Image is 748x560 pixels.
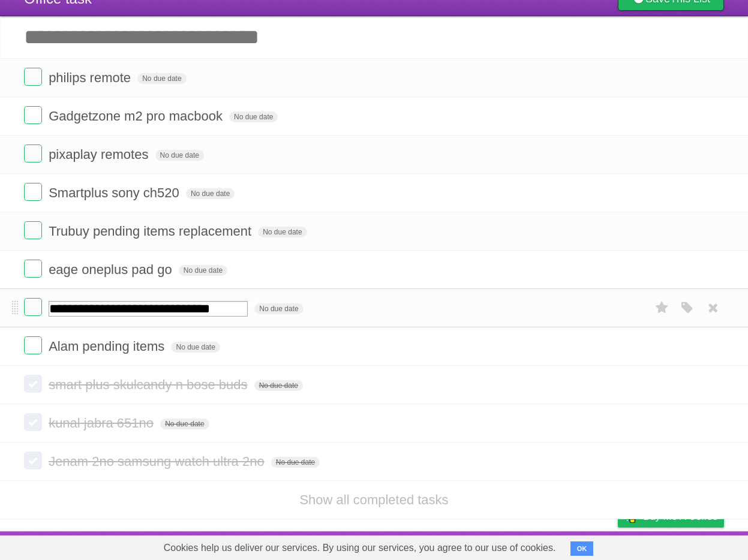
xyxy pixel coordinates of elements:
span: No due date [179,265,227,276]
span: No due date [229,112,278,122]
span: Buy me a coffee [643,506,718,527]
span: No due date [254,380,303,391]
span: philips remote [49,70,134,85]
span: No due date [171,342,220,353]
label: Done [24,298,42,316]
label: Done [24,221,42,239]
a: About [458,534,483,557]
label: Done [24,375,42,393]
span: pixaplay remotes [49,147,151,162]
span: smart plus skulcandy n bose buds [49,377,250,392]
span: No due date [186,188,235,199]
label: Done [24,336,42,354]
span: eage oneplus pad go [49,262,175,277]
span: No due date [155,150,204,161]
span: Trubuy pending items replacement [49,224,254,239]
label: Star task [651,298,674,318]
a: Developers [498,534,546,557]
span: No due date [258,227,307,237]
label: Done [24,144,42,162]
span: No due date [254,303,303,314]
button: OK [570,541,594,556]
a: Privacy [602,534,633,557]
span: Alam pending items [49,339,167,354]
span: Smartplus sony ch520 [49,185,182,200]
label: Done [24,260,42,278]
span: Gadgetzone m2 pro macbook [49,109,226,124]
a: Suggest a feature [648,534,724,557]
a: Terms [561,534,588,557]
span: No due date [160,419,209,429]
span: kunal jabra 651no [49,416,157,430]
span: No due date [271,457,320,468]
span: Cookies help us deliver our services. By using our services, you agree to our use of cookies. [152,536,568,560]
span: No due date [137,73,186,84]
a: Show all completed tasks [299,492,448,507]
label: Done [24,106,42,124]
label: Done [24,451,42,469]
span: Jenam 2no samsung watch ultra 2no [49,454,268,469]
label: Done [24,183,42,201]
label: Done [24,413,42,431]
label: Done [24,68,42,86]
